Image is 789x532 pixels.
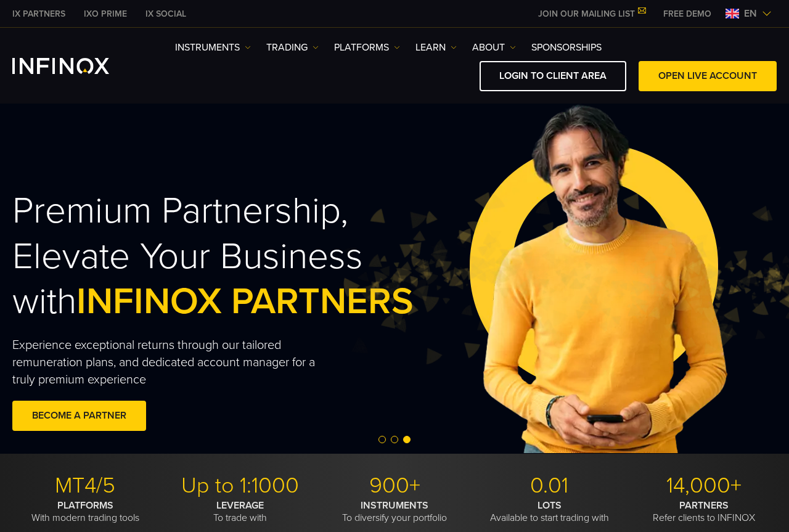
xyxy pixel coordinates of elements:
[391,436,398,443] span: Go to slide 2
[476,499,622,524] p: Available to start trading with
[361,499,428,512] strong: INSTRUMENTS
[266,40,319,55] a: TRADING
[136,7,195,20] a: INFINOX
[12,337,337,388] p: Experience exceptional returns through our tailored remuneration plans, and dedicated account man...
[167,499,313,524] p: To trade with
[472,40,516,55] a: ABOUT
[631,499,777,524] p: Refer clients to INFINOX
[639,61,777,91] a: OPEN LIVE ACCOUNT
[531,40,602,55] a: SPONSORSHIPS
[480,61,626,91] a: LOGIN TO CLIENT AREA
[654,7,721,20] a: INFINOX MENU
[538,499,562,512] strong: LOTS
[476,472,622,499] p: 0.01
[175,40,251,55] a: Instruments
[12,499,158,524] p: With modern trading tools
[216,499,264,512] strong: LEVERAGE
[415,40,457,55] a: Learn
[167,472,313,499] p: Up to 1:1000
[76,279,414,324] span: INFINOX PARTNERS
[12,472,158,499] p: MT4/5
[322,472,467,499] p: 900+
[75,7,136,20] a: INFINOX
[12,401,146,431] a: BECOME A PARTNER
[403,436,411,443] span: Go to slide 3
[322,499,467,524] p: To diversify your portfolio
[12,189,417,324] h2: Premium Partnership, Elevate Your Business with
[57,499,113,512] strong: PLATFORMS
[334,40,400,55] a: PLATFORMS
[3,7,75,20] a: INFINOX
[679,499,729,512] strong: PARTNERS
[378,436,386,443] span: Go to slide 1
[12,58,138,74] a: INFINOX Logo
[739,6,762,21] span: en
[631,472,777,499] p: 14,000+
[529,9,654,19] a: JOIN OUR MAILING LIST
